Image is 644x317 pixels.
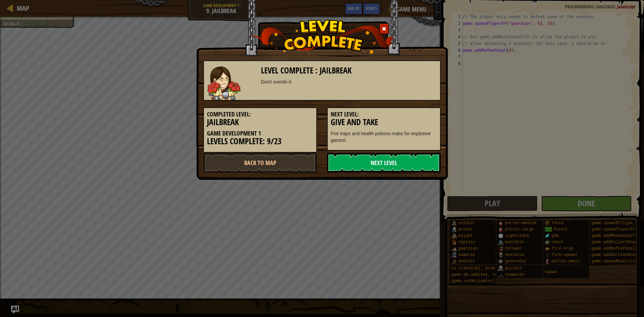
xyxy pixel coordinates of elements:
[327,153,441,173] a: Next Level
[261,66,437,75] h3: Level Complete : Jailbreak
[207,118,313,127] h3: Jailbreak
[261,78,437,85] div: Don't overdo it.
[207,111,313,118] h5: Completed Level:
[207,66,241,100] img: guardian.png
[331,118,437,127] h3: Give and Take
[207,137,313,146] h3: Levels Complete: 9/23
[250,20,394,54] img: level_complete.png
[203,153,317,173] a: Back to Map
[207,130,313,137] h5: Game Development 1
[331,130,437,144] p: Fire traps and health potions make for explosive games!
[331,111,437,118] h5: Next Level:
